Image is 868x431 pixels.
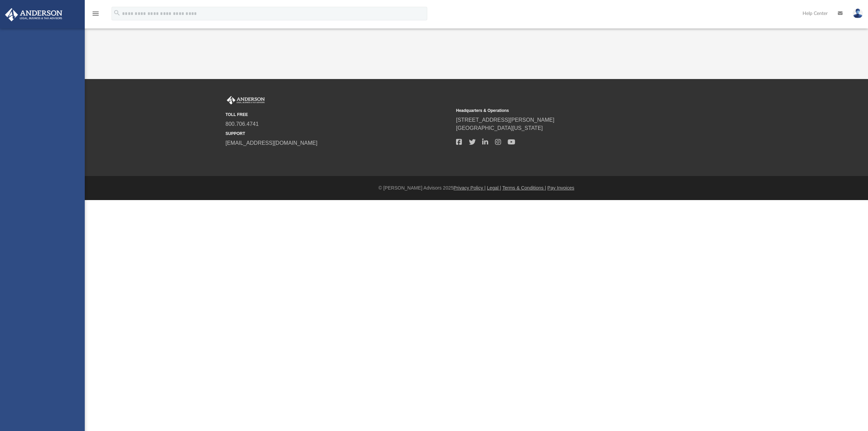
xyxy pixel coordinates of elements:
[454,185,486,191] a: Privacy Policy |
[225,140,317,146] a: [EMAIL_ADDRESS][DOMAIN_NAME]
[225,131,451,137] small: SUPPORT
[92,9,100,18] i: menu
[547,185,574,191] a: Pay Invoices
[456,117,554,123] a: [STREET_ADDRESS][PERSON_NAME]
[853,8,863,18] img: User Pic
[487,185,501,191] a: Legal |
[456,125,543,131] a: [GEOGRAPHIC_DATA][US_STATE]
[3,8,64,21] img: Anderson Advisors Platinum Portal
[92,13,100,18] a: menu
[225,112,451,118] small: TOLL FREE
[225,121,259,127] a: 800.706.4741
[85,184,868,192] div: © [PERSON_NAME] Advisors 2025
[502,185,546,191] a: Terms & Conditions |
[456,107,682,114] small: Headquarters & Operations
[225,96,266,105] img: Anderson Advisors Platinum Portal
[113,9,121,17] i: search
